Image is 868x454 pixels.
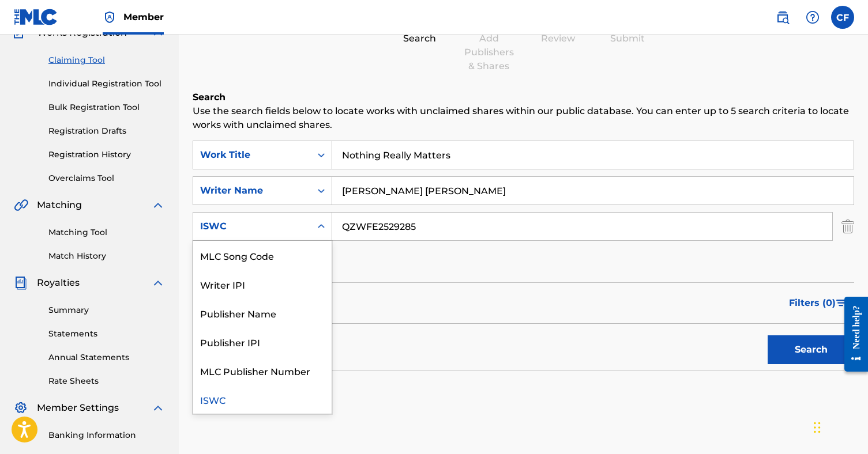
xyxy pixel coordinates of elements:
[814,410,821,445] div: Drag
[801,6,824,29] div: Help
[806,10,820,24] img: help
[768,335,854,364] button: Search
[48,226,165,239] a: Matching Tool
[460,32,518,73] div: Add Publishers & Shares
[48,78,165,90] a: Individual Registration Tool
[14,401,28,415] img: Member Settings
[782,289,854,317] button: Filters (0)
[831,6,854,29] div: User Menu
[529,32,587,46] div: Review
[771,6,794,29] a: Public Search
[836,287,868,382] iframe: Resource Center
[193,241,332,270] div: MLC Song Code
[776,10,790,24] img: search
[193,90,854,104] h6: Search
[48,304,165,316] a: Summary
[193,141,854,370] form: Search Form
[48,54,165,66] a: Claiming Tool
[123,10,164,24] span: Member
[391,32,449,46] div: Search
[789,296,836,310] span: Filters ( 0 )
[14,198,28,212] img: Matching
[14,276,28,290] img: Royalties
[48,429,165,441] a: Banking Information
[599,32,656,46] div: Submit
[193,298,332,327] div: Publisher Name
[200,148,304,162] div: Work Title
[48,250,165,262] a: Match History
[48,101,165,113] a: Bulk Registration Tool
[841,212,854,241] img: Delete Criterion
[37,401,119,415] span: Member Settings
[14,9,58,25] img: MLC Logo
[151,276,165,290] img: expand
[37,276,80,290] span: Royalties
[193,270,332,298] div: Writer IPI
[48,172,165,184] a: Overclaims Tool
[193,104,854,132] p: Use the search fields below to locate works with unclaimed shares within our public database. You...
[193,327,332,356] div: Publisher IPI
[48,149,165,161] a: Registration History
[151,198,165,212] img: expand
[48,375,165,387] a: Rate Sheets
[103,10,117,24] img: Top Rightsholder
[810,399,868,454] iframe: Chat Widget
[151,401,165,415] img: expand
[200,184,304,198] div: Writer Name
[193,385,332,414] div: ISWC
[48,328,165,340] a: Statements
[200,220,304,233] div: ISWC
[37,198,82,212] span: Matching
[193,356,332,385] div: MLC Publisher Number
[48,351,165,364] a: Annual Statements
[48,125,165,137] a: Registration Drafts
